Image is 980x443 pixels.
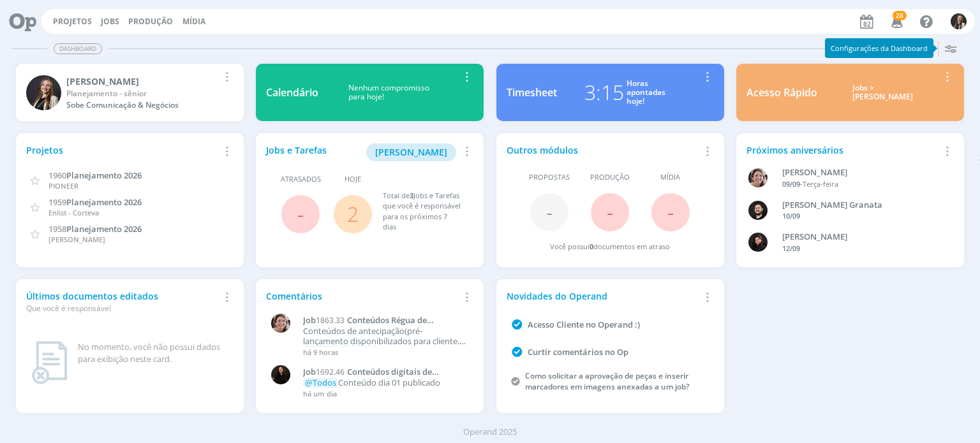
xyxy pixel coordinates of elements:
div: Aline Beatriz Jackisch [782,166,939,179]
span: 1959 [48,196,66,208]
a: Timesheet3:15Horasapontadashoje! [496,64,724,121]
a: Jobs [101,16,119,27]
span: Enlist - Corteva [48,208,99,217]
div: Você possui documentos em atraso [550,242,670,252]
button: Mídia [179,17,209,27]
a: Projetos [53,16,92,27]
button: [PERSON_NAME] [366,143,456,161]
a: 1960Planejamento 2026 [48,169,142,181]
img: L [26,75,61,110]
span: Terça-feira [803,179,838,189]
span: 28 [893,11,907,20]
span: Conteúdos digitais de Setembro [303,366,432,388]
div: Últimos documentos editados [26,289,219,314]
a: Como solicitar a aprovação de peças e inserir marcadores em imagens anexadas a um job? [525,370,689,392]
a: Produção [128,16,173,27]
img: A [748,168,768,187]
span: Dashboard [54,43,102,54]
div: Jobs > [PERSON_NAME] [827,84,939,102]
div: Projetos [26,143,219,157]
span: Atrasados [281,174,321,185]
span: Hoje [345,174,361,185]
div: Bruno Corralo Granata [782,199,939,212]
a: L[PERSON_NAME]Planejamento - sêniorSobe Comunicação & Negócios [16,64,244,121]
img: A [271,314,290,333]
a: Job1692.46Conteúdos digitais de Setembro [303,367,467,377]
div: Novidades do Operand [507,289,699,303]
p: Conteúdos de antecipação(pré-lançamento disponibilizados para cliente. [303,326,467,346]
div: Comentários [266,289,459,303]
span: Planejamento 2026 [66,196,142,208]
img: L [748,233,768,252]
span: Mídia [660,172,680,183]
span: [PERSON_NAME] [48,235,105,244]
a: 1958Planejamento 2026 [48,222,142,235]
span: @Todos [305,377,336,388]
div: Acesso Rápido [746,85,817,100]
a: Job1863.33Conteúdos Régua de Comunicação [303,316,467,326]
div: Calendário [266,85,318,100]
span: há 9 horas [303,347,338,357]
span: - [667,198,674,226]
span: 09/09 [782,179,800,189]
img: L [951,13,967,29]
a: Curtir comentários no Op [528,346,628,358]
span: Conteúdos Régua de Comunicação [303,314,427,336]
div: Total de Jobs e Tarefas que você é responsável para os próximos 7 dias [383,191,461,233]
span: 3 [410,191,413,200]
span: 12/09 [782,243,800,253]
button: Jobs [97,17,123,27]
div: Jobs e Tarefas [266,143,459,161]
div: Luana da Silva de Andrade [782,231,939,243]
div: - [782,179,939,190]
img: dashboard_not_found.png [31,341,68,384]
span: - [607,198,613,226]
span: - [546,198,553,226]
div: Nenhum compromisso para hoje! [318,84,459,102]
span: PIONEER [48,181,78,191]
span: Planejamento 2026 [66,223,142,235]
span: Propostas [529,172,570,183]
img: S [271,365,290,384]
span: 1958 [48,223,66,235]
a: Acesso Cliente no Operand :) [528,319,640,330]
span: [PERSON_NAME] [375,146,447,158]
span: @[PERSON_NAME] [305,345,377,357]
img: B [748,201,768,220]
div: Próximos aniversários [746,143,939,157]
span: Produção [590,172,630,183]
div: Timesheet [507,85,557,100]
div: Lílian Fengler [66,75,219,88]
button: Produção [124,17,177,27]
span: 0 [590,242,593,251]
button: 28 [883,10,909,33]
div: Outros módulos [507,143,699,157]
div: No momento, você não possui dados para exibição neste card. [78,341,228,366]
span: 1692.46 [316,367,345,377]
span: - [297,200,304,228]
button: L [950,10,967,33]
a: Mídia [182,16,205,27]
span: há um dia [303,389,337,398]
a: [PERSON_NAME] [366,145,456,157]
div: Horas apontadas hoje! [627,79,665,106]
span: 10/09 [782,211,800,221]
button: Projetos [49,17,96,27]
div: Que você é responsável [26,303,219,314]
a: 1959Planejamento 2026 [48,196,142,208]
span: 1960 [48,170,66,181]
div: Sobe Comunicação & Negócios [66,99,219,111]
div: Configurações da Dashboard [825,38,933,58]
p: Conteúdo dia 01 publicado [303,378,467,388]
a: 2 [347,200,359,228]
span: 1863.33 [316,315,345,326]
span: Planejamento 2026 [66,170,142,181]
div: 3:15 [584,77,624,108]
div: Planejamento - sênior [66,88,219,99]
